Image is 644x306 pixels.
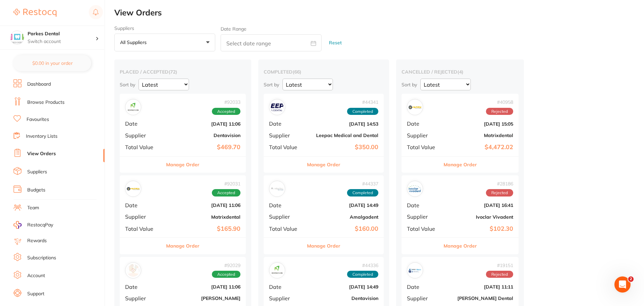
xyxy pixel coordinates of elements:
span: RestocqPay [27,222,53,228]
iframe: Intercom live chat [614,276,631,293]
img: Dentavision [271,264,283,277]
button: Manage Order [166,238,199,254]
img: Matrixdental [409,101,421,114]
b: [DATE] 11:11 [446,284,513,290]
span: Total Value [407,144,441,150]
img: Restocq Logo [13,9,56,17]
input: Select date range [221,34,321,51]
b: [DATE] 14:49 [309,203,378,208]
span: Completed [347,271,378,278]
b: [DATE] 15:05 [446,121,513,127]
img: Henry Schein Halas [127,264,140,277]
span: Rejected [486,108,513,115]
b: [DATE] 11:06 [167,203,240,208]
a: Dashboard [27,81,51,88]
a: Account [27,272,45,279]
b: Amalgadent [309,214,378,220]
span: Date [269,284,304,290]
span: Supplier [269,132,304,138]
h2: View Orders [114,8,644,17]
span: Date [125,121,162,127]
img: Dentavision [127,101,140,114]
span: # 44341 [347,99,378,105]
span: Date [125,284,162,290]
b: [DATE] 11:06 [167,284,240,290]
b: [PERSON_NAME] [167,296,240,301]
button: Reset [327,34,344,52]
b: Ivoclar Vivadent [446,214,513,220]
a: Support [27,291,44,297]
span: # 40958 [486,99,513,105]
label: Date Range [221,26,247,32]
img: Ivoclar Vivadent [409,182,421,195]
b: [DATE] 11:06 [167,121,240,127]
span: Total Value [269,226,304,232]
b: $469.70 [167,144,240,151]
b: Leepac Medical and Dental [309,133,378,138]
a: Subscriptions [27,255,56,261]
span: Date [407,284,441,290]
div: Matrixdental#92031AcceptedDate[DATE] 11:06SupplierMatrixdentalTotal Value$165.90Manage Order [120,175,246,254]
p: Switch account [28,38,96,45]
span: Supplier [125,295,162,301]
span: Supplier [269,214,304,220]
h2: cancelled / rejected ( 4 ) [402,69,519,75]
img: Leepac Medical and Dental [271,101,283,114]
span: Date [269,121,304,127]
span: Rejected [486,271,513,278]
img: RestocqPay [13,221,22,229]
div: Dentavision#92033AcceptedDate[DATE] 11:06SupplierDentavisionTotal Value$469.70Manage Order [120,94,246,173]
span: Completed [347,189,378,196]
span: # 44336 [347,263,378,268]
button: Manage Order [307,157,340,173]
span: Total Value [125,144,162,150]
span: # 44337 [347,181,378,186]
span: Supplier [407,295,441,301]
b: $102.30 [446,225,513,232]
span: # 92029 [212,263,240,268]
span: # 19151 [486,263,513,268]
span: Date [269,202,304,208]
a: Rewards [27,237,47,244]
span: Total Value [125,226,162,232]
p: All suppliers [120,39,149,45]
span: Date [125,202,162,208]
b: Dentavision [309,296,378,301]
a: Restocq Logo [13,5,56,20]
span: Total Value [269,144,304,150]
span: Supplier [407,132,441,138]
img: Erskine Dental [409,264,421,277]
img: Parkes Dental [10,31,24,44]
b: [PERSON_NAME] Dental [446,296,513,301]
a: Browse Products [27,99,65,106]
label: Suppliers [114,26,215,31]
h4: Parkes Dental [28,31,96,37]
span: Supplier [125,214,162,220]
b: $350.00 [309,144,378,151]
a: RestocqPay [13,221,53,229]
button: Manage Order [444,238,477,254]
img: Amalgadent [271,182,283,195]
span: Supplier [407,214,441,220]
b: Matrixdental [167,214,240,220]
span: # 92031 [212,181,240,186]
span: Accepted [212,271,240,278]
p: Sort by [120,82,135,88]
a: Inventory Lists [26,133,58,140]
b: [DATE] 14:53 [309,121,378,127]
span: # 92033 [212,99,240,105]
span: # 28186 [486,181,513,186]
b: [DATE] 16:41 [446,203,513,208]
a: Team [27,205,39,211]
a: Suppliers [27,169,47,175]
b: [DATE] 14:49 [309,284,378,290]
h2: completed ( 66 ) [264,69,384,75]
button: Manage Order [307,238,340,254]
b: $160.00 [309,225,378,232]
span: Date [407,202,441,208]
span: Accepted [212,108,240,115]
a: Favourites [27,116,49,123]
b: Dentavision [167,133,240,138]
button: $0.00 in your order [13,55,91,71]
button: All suppliers [114,34,215,52]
